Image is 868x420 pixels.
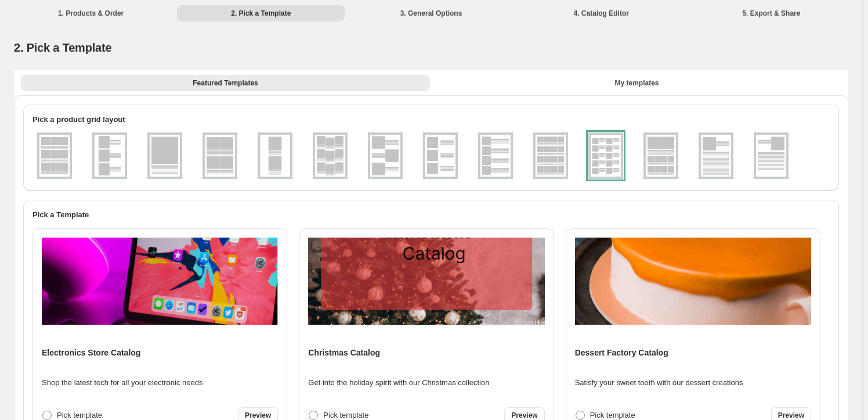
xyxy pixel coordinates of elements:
[42,377,203,389] p: Shop the latest tech for all your electronic needs
[57,411,102,419] span: Pick template
[32,114,830,125] h2: Pick a product grid layout
[14,41,111,54] span: 2. Pick a Template
[575,377,743,389] p: Satisfy your sweet tooth with our dessert creations
[590,411,635,419] span: Pick template
[32,209,830,221] h2: Pick a Template
[370,135,400,177] img: g1x3v2
[701,135,731,177] img: g1x1v2
[425,135,455,177] img: g1x3v3
[95,135,125,177] img: g1x3v1
[308,347,380,358] h4: Christmas Catalog
[511,411,537,420] span: Preview
[260,135,290,177] img: g1x2v1
[778,411,804,420] span: Preview
[614,78,659,88] span: My templates
[315,135,345,177] img: g3x3v2
[193,78,258,88] span: Featured Templates
[42,347,140,358] h4: Electronics Store Catalog
[245,411,271,420] span: Preview
[39,135,70,177] img: g3x3v1
[308,377,489,389] p: Get into the holiday spirit with our Christmas collection
[756,135,786,177] img: g1x1v3
[150,135,180,177] img: g1x1v1
[536,135,566,177] img: g4x4v1
[205,135,235,177] img: g2x2v1
[480,135,511,177] img: g1x4v1
[323,411,368,419] span: Pick template
[575,347,668,358] h4: Dessert Factory Catalog
[646,135,676,177] img: g2x1_4x2v1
